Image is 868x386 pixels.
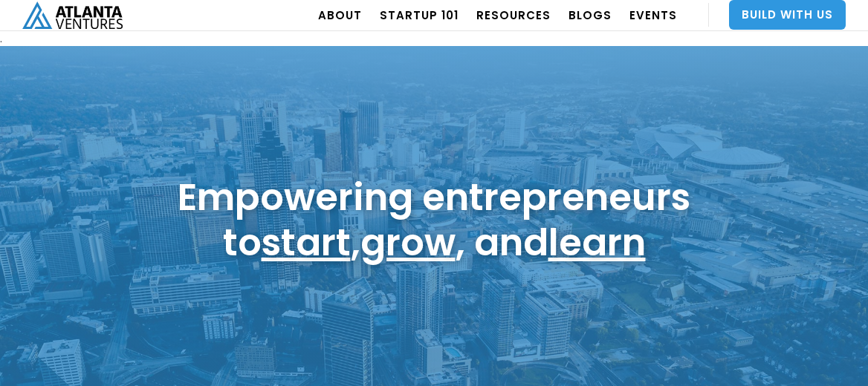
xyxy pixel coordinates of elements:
a: learn [548,216,646,269]
a: grow [360,216,456,269]
a: start [262,216,351,269]
h1: Empowering entrepreneurs to , , and [178,174,690,265]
